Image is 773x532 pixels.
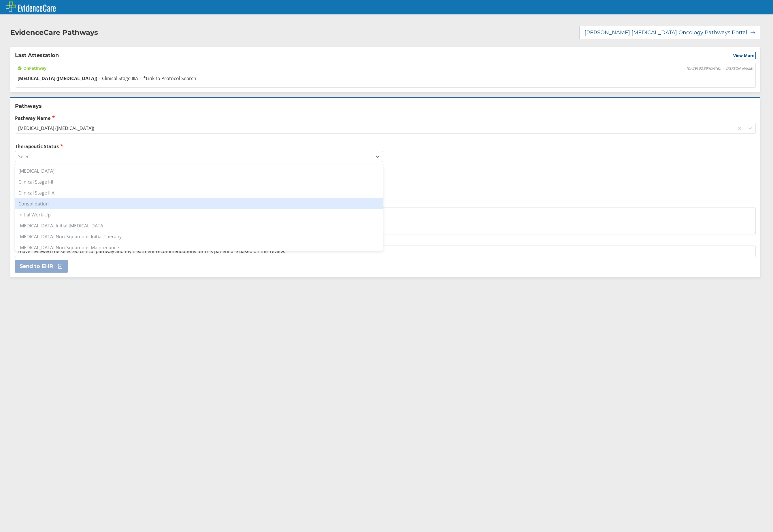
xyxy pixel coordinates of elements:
[15,52,59,59] h2: Last Attestation
[15,209,383,220] div: Initial Work-Up
[18,248,285,254] span: I have reviewed the selected clinical pathway and my treatment recommendations for this patient a...
[15,220,383,231] div: [MEDICAL_DATA] Initial [MEDICAL_DATA]
[726,66,753,71] span: [PERSON_NAME]
[18,65,46,71] span: On Pathway
[15,260,68,273] button: Send to EHR
[143,75,196,82] span: *Link to Protocol Search
[585,29,747,36] span: [PERSON_NAME] [MEDICAL_DATA] Oncology Pathways Portal
[580,26,760,39] button: [PERSON_NAME] [MEDICAL_DATA] Oncology Pathways Portal
[15,199,756,206] label: Additional Details
[732,52,756,59] button: View More
[733,53,754,59] span: View More
[687,66,721,71] span: [DATE] 02:39 ( [DATE] )
[102,75,138,82] span: Clinical Stage IIIA
[15,143,383,150] label: Therapeutic Status
[15,115,756,121] label: Pathway Name
[15,103,756,110] h2: Pathways
[15,198,383,209] div: Consolidation
[15,176,383,187] div: Clinical Stage I-II
[18,75,97,82] span: [MEDICAL_DATA] ([MEDICAL_DATA])
[15,231,383,242] div: [MEDICAL_DATA] Non-Squamous Initial Therapy
[15,187,383,198] div: Clinical Stage IIIA
[18,125,94,131] div: [MEDICAL_DATA] ([MEDICAL_DATA])
[20,263,53,270] span: Send to EHR
[15,242,383,253] div: [MEDICAL_DATA] Non-Squamous Maintenance
[15,165,383,176] div: [MEDICAL_DATA]
[18,153,35,160] div: Select...
[6,1,56,12] img: EvidenceCare
[10,28,98,37] h2: EvidenceCare Pathways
